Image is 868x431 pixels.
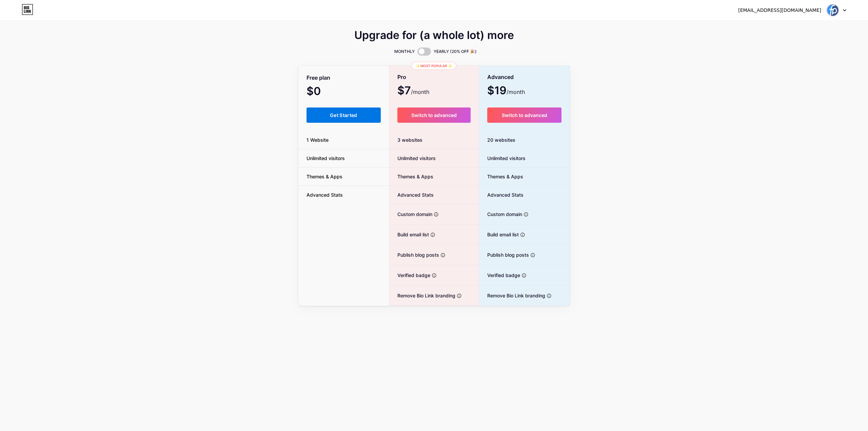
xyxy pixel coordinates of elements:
[479,292,545,299] span: Remove Bio Link branding
[479,155,526,162] span: Unlimited visitors
[487,71,514,83] span: Advanced
[330,112,357,118] span: Get Started
[298,173,351,180] span: Themes & Apps
[389,211,432,218] span: Custom domain
[479,251,529,258] span: Publish blog posts
[479,131,570,149] div: 20 websites
[307,87,339,97] span: $0
[389,131,479,149] div: 3 websites
[479,173,523,180] span: Themes & Apps
[298,136,337,143] span: 1 Website
[479,272,520,279] span: Verified badge
[487,107,561,123] button: Switch to advanced
[307,72,330,84] span: Free plan
[479,211,522,218] span: Custom domain
[479,191,524,198] span: Advanced Stats
[397,86,429,96] span: $7
[411,62,456,70] div: ✨ Most popular ✨
[434,48,477,55] span: YEARLY (20% OFF 🎉)
[502,112,547,118] span: Switch to advanced
[389,173,433,180] span: Themes & Apps
[298,191,351,198] span: Advanced Stats
[411,88,429,96] span: /month
[487,86,525,96] span: $19
[389,292,455,299] span: Remove Bio Link branding
[479,231,519,238] span: Build email list
[389,231,429,238] span: Build email list
[389,191,434,198] span: Advanced Stats
[394,48,415,55] span: MONTHLY
[738,7,821,14] div: [EMAIL_ADDRESS][DOMAIN_NAME]
[397,107,471,123] button: Switch to advanced
[507,88,525,96] span: /month
[389,272,430,279] span: Verified badge
[411,112,457,118] span: Switch to advanced
[389,251,439,258] span: Publish blog posts
[307,107,381,123] button: Get Started
[354,31,514,39] span: Upgrade for (a whole lot) more
[298,155,353,162] span: Unlimited visitors
[389,155,436,162] span: Unlimited visitors
[826,4,839,17] img: ggobelle
[397,71,406,83] span: Pro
